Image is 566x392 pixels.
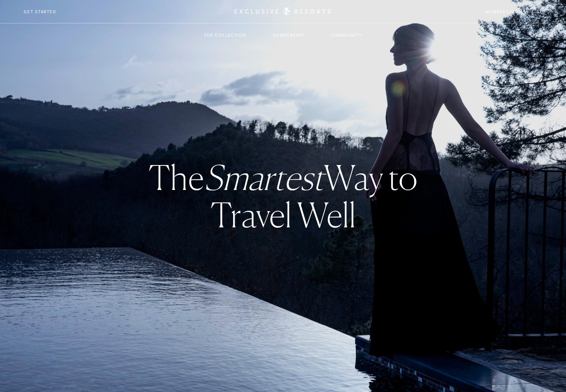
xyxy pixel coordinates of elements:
a: Member Login [485,8,523,15]
a: Community [323,24,369,46]
a: The Collection [196,24,254,46]
h3: The [113,159,453,233]
em: Smartest [204,157,324,198]
a: Membership [265,24,312,46]
a: Get Started [24,8,57,15]
strong: Way to Travel Well [204,157,418,235]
